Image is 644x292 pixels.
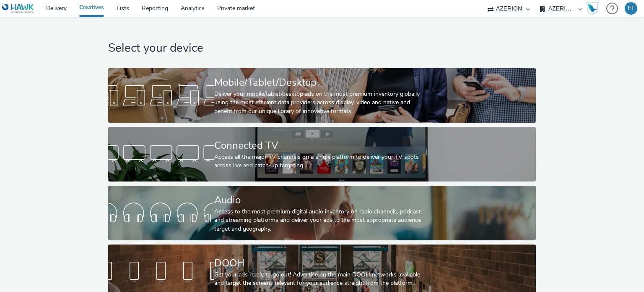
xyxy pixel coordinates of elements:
div: DOOH [214,256,426,271]
img: Hawk Academy [586,2,599,15]
div: ET [628,2,634,15]
a: Connected TVAccess all the major TV channels on a single platform to deliver your TV spots across... [108,127,535,182]
div: Audio [214,193,426,208]
div: Mobile/Tablet/Desktop [214,75,426,90]
div: Get your ads ready to go out! Advertise on the main DOOH networks available and target the screen... [214,271,426,288]
a: Hawk Academy [586,2,602,15]
h1: Select your device [108,40,535,56]
a: AudioAccess to the most premium digital audio inventory on radio channels, podcast and streaming ... [108,186,535,240]
div: Connected TV [214,138,426,153]
img: undefined Logo [2,3,34,14]
div: Access to the most premium digital audio inventory on radio channels, podcast and streaming platf... [214,208,426,233]
div: Deliver your mobile/tablet/desktop ads on the most premium inventory globally using the most effi... [214,90,426,116]
div: Access all the major TV channels on a single platform to deliver your TV spots across live and ca... [214,153,426,170]
a: Mobile/Tablet/DesktopDeliver your mobile/tablet/desktop ads on the most premium inventory globall... [108,68,535,123]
